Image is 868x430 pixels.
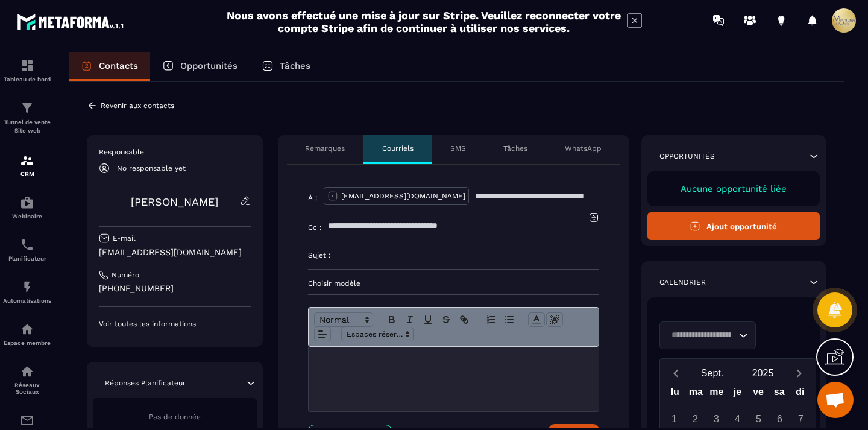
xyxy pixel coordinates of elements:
[3,382,51,395] p: Réseaux Sociaux
[131,195,218,208] a: [PERSON_NAME]
[280,60,310,71] p: Tâches
[305,144,345,153] p: Remarques
[20,101,34,115] img: formation
[3,76,51,83] p: Tableau de bord
[341,191,465,201] p: [EMAIL_ADDRESS][DOMAIN_NAME]
[3,92,51,144] a: formationformationTunnel de vente Site web
[250,52,322,81] a: Tâches
[69,52,150,81] a: Contacts
[788,365,811,381] button: Next month
[99,247,251,258] p: [EMAIL_ADDRESS][DOMAIN_NAME]
[180,60,237,71] p: Opportunités
[20,413,34,428] img: email
[117,164,186,172] p: No responsable yet
[101,101,174,110] p: Revenir aux contacts
[112,270,139,280] p: Numéro
[99,283,251,294] p: [PHONE_NUMBER]
[20,153,34,168] img: formation
[817,382,854,418] div: Ouvrir le chat
[3,186,51,229] a: automationsautomationsWebinaire
[665,365,687,381] button: Previous month
[308,193,318,203] p: À :
[687,362,738,384] button: Open months overlay
[3,213,51,220] p: Webinaire
[790,408,811,429] div: 7
[685,408,706,429] div: 2
[113,233,136,243] p: E-mail
[769,408,790,429] div: 6
[20,280,34,294] img: automations
[3,118,51,135] p: Tunnel de vente Site web
[20,58,34,73] img: formation
[727,408,748,429] div: 4
[3,49,51,92] a: formationformationTableau de bord
[3,313,51,355] a: automationsautomationsEspace membre
[667,329,736,342] input: Search for option
[226,9,621,34] h2: Nous avons effectué une mise à jour sur Stripe. Veuillez reconnecter votre compte Stripe afin de ...
[565,144,602,153] p: WhatsApp
[748,408,769,429] div: 5
[308,250,331,260] p: Sujet :
[727,384,748,405] div: je
[790,384,811,405] div: di
[99,147,251,157] p: Responsable
[308,279,599,288] p: Choisir modèle
[99,319,251,329] p: Voir toutes les informations
[3,229,51,271] a: schedulerschedulerPlanificateur
[659,183,808,194] p: Aucune opportunité liée
[659,321,756,349] div: Search for option
[738,362,788,384] button: Open years overlay
[99,60,138,71] p: Contacts
[659,277,706,287] p: Calendrier
[664,408,685,429] div: 1
[308,223,322,232] p: Cc :
[3,255,51,262] p: Planificateur
[748,384,769,405] div: ve
[149,413,201,421] span: Pas de donnée
[105,378,186,388] p: Réponses Planificateur
[647,212,820,240] button: Ajout opportunité
[769,384,790,405] div: sa
[20,322,34,337] img: automations
[3,340,51,346] p: Espace membre
[706,408,727,429] div: 3
[503,144,527,153] p: Tâches
[3,297,51,304] p: Automatisations
[20,195,34,210] img: automations
[17,11,125,33] img: logo
[20,364,34,379] img: social-network
[382,144,414,153] p: Courriels
[150,52,250,81] a: Opportunités
[3,355,51,404] a: social-networksocial-networkRéseaux Sociaux
[3,171,51,177] p: CRM
[450,144,466,153] p: SMS
[20,238,34,252] img: scheduler
[3,271,51,313] a: automationsautomationsAutomatisations
[664,384,685,405] div: lu
[706,384,728,405] div: me
[3,144,51,186] a: formationformationCRM
[659,151,715,161] p: Opportunités
[685,384,706,405] div: ma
